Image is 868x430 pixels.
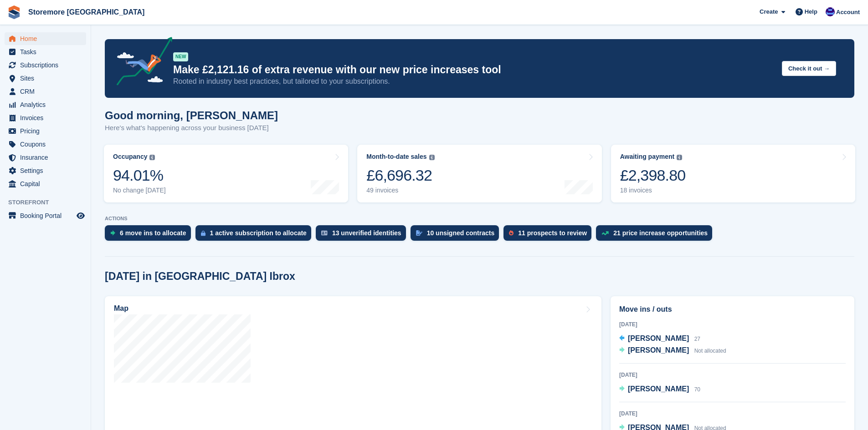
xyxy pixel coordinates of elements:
span: Pricing [20,125,75,137]
span: Not allocated [694,348,726,354]
a: menu [5,111,86,124]
a: [PERSON_NAME] 70 [619,384,700,395]
img: icon-info-grey-7440780725fd019a000dd9b08b2336e03edf1995a4989e88bcd33f0948082b44.svg [149,155,155,160]
div: 18 invoices [620,187,686,194]
span: Sites [20,72,75,85]
span: Help [805,7,817,16]
p: Here's what's happening across your business [DATE] [105,123,278,133]
div: 13 unverified identities [332,229,401,237]
h2: [DATE] in [GEOGRAPHIC_DATA] Ibrox [105,270,295,283]
div: 1 active subscription to allocate [210,229,307,237]
a: menu [5,151,86,164]
a: Awaiting payment £2,398.80 18 invoices [611,145,855,202]
span: Tasks [20,46,75,58]
a: menu [5,46,86,58]
img: icon-info-grey-7440780725fd019a000dd9b08b2336e03edf1995a4989e88bcd33f0948082b44.svg [677,155,682,160]
img: contract_signature_icon-13c848040528278c33f63329250d36e43548de30e8caae1d1a13099fd9432cc5.svg [416,230,422,236]
img: stora-icon-8386f47178a22dfd0bd8f6a31ec36ba5ce8667c1dd55bd0f319d3a0aa187defe.svg [7,5,21,19]
button: Check it out → [782,61,836,76]
img: active_subscription_to_allocate_icon-d502201f5373d7db506a760aba3b589e785aa758c864c3986d89f69b8ff3... [201,230,205,236]
h1: Good morning, [PERSON_NAME] [105,109,278,121]
div: Month-to-date sales [366,153,426,161]
span: Invoices [20,111,75,124]
img: Angela [826,7,835,16]
div: £2,398.80 [620,166,686,185]
a: Preview store [75,210,86,221]
span: [PERSON_NAME] [628,334,689,342]
h2: Move ins / outs [619,304,846,315]
div: [DATE] [619,320,846,329]
span: 70 [694,386,700,393]
p: Make £2,121.16 of extra revenue with our new price increases tool [173,63,775,76]
div: 94.01% [113,166,166,185]
span: CRM [20,85,75,98]
span: Booking Portal [20,209,75,222]
a: [PERSON_NAME] Not allocated [619,345,726,357]
span: Settings [20,164,75,177]
p: ACTIONS [105,216,854,222]
a: 10 unsigned contracts [411,225,504,245]
h2: Map [114,304,128,313]
a: 21 price increase opportunities [596,225,717,245]
a: menu [5,177,86,190]
a: menu [5,59,86,71]
a: menu [5,125,86,137]
div: No change [DATE] [113,187,166,194]
a: menu [5,98,86,111]
span: [PERSON_NAME] [628,346,689,354]
a: 1 active subscription to allocate [195,225,316,245]
a: menu [5,138,86,151]
a: Occupancy 94.01% No change [DATE] [104,145,348,202]
a: 6 move ins to allocate [105,225,195,245]
a: [PERSON_NAME] 27 [619,333,700,345]
div: 10 unsigned contracts [427,229,495,237]
img: price-adjustments-announcement-icon-8257ccfd72463d97f412b2fc003d46551f7dbcb40ab6d574587a9cd5c0d94... [109,37,173,89]
a: menu [5,85,86,98]
div: Awaiting payment [620,153,675,161]
span: Insurance [20,151,75,164]
img: icon-info-grey-7440780725fd019a000dd9b08b2336e03edf1995a4989e88bcd33f0948082b44.svg [429,155,435,160]
span: Subscriptions [20,59,75,71]
div: 49 invoices [366,187,434,194]
div: 11 prospects to review [518,229,587,237]
span: Analytics [20,98,75,111]
span: Coupons [20,138,75,151]
a: Month-to-date sales £6,696.32 49 invoices [357,145,601,202]
a: 11 prospects to review [503,225,596,245]
img: verify_identity-adf6edd0f0f0b5bbfe63781bf79b02c33cf7c696d77639b501bdc392416b5a36.svg [321,230,328,236]
div: 6 move ins to allocate [120,229,186,237]
img: prospect-51fa495bee0391a8d652442698ab0144808aea92771e9ea1ae160a38d050c398.svg [509,230,514,236]
p: Rooted in industry best practices, but tailored to your subscriptions. [173,76,775,86]
span: 27 [694,336,700,342]
a: 13 unverified identities [316,225,411,245]
div: NEW [173,52,188,61]
img: price_increase_opportunities-93ffe204e8149a01c8c9dc8f82e8f89637d9d84a8eef4429ea346261dce0b2c0.svg [601,231,609,235]
span: Home [20,32,75,45]
div: [DATE] [619,410,846,418]
span: Storefront [8,198,91,207]
a: menu [5,164,86,177]
div: [DATE] [619,371,846,379]
span: Capital [20,177,75,190]
div: Occupancy [113,153,147,161]
span: Account [836,8,860,17]
div: 21 price increase opportunities [613,229,708,237]
span: Create [760,7,778,16]
img: move_ins_to_allocate_icon-fdf77a2bb77ea45bf5b3d319d69a93e2d87916cf1d5bf7949dd705db3b84f3ca.svg [110,230,115,236]
div: £6,696.32 [366,166,434,185]
a: menu [5,32,86,45]
a: menu [5,72,86,85]
a: Storemore [GEOGRAPHIC_DATA] [25,5,148,20]
a: menu [5,209,86,222]
span: [PERSON_NAME] [628,385,689,393]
